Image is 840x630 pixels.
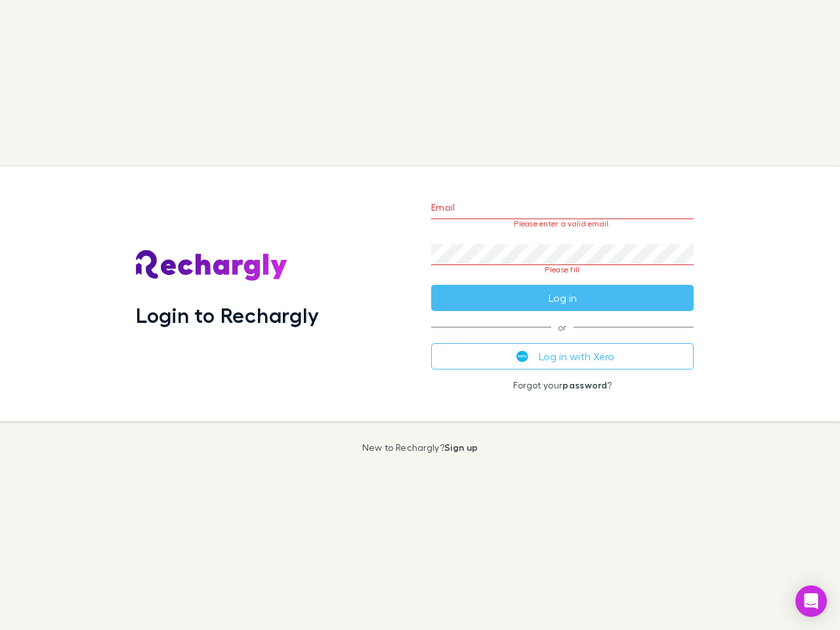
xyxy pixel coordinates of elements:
p: Forgot your ? [431,380,694,390]
div: Open Intercom Messenger [795,585,827,617]
p: Please enter a valid email. [431,219,694,228]
p: Please fill [431,265,694,274]
h1: Login to Rechargly [136,303,319,327]
span: or [431,327,694,327]
button: Log in with Xero [431,343,694,369]
button: Log in [431,285,694,311]
a: Sign up [444,442,478,453]
img: Xero's logo [516,350,528,362]
img: Rechargly's Logo [136,250,288,282]
p: New to Rechargly? [362,442,478,453]
a: password [562,379,607,390]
